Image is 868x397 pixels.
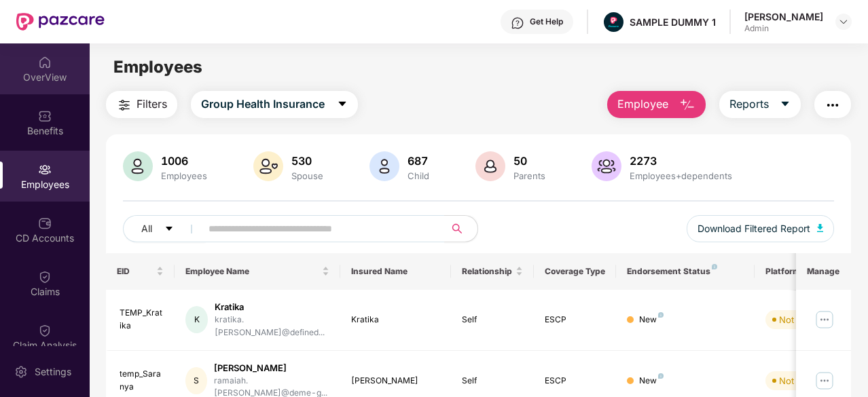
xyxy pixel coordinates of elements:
button: Download Filtered Report [687,215,835,242]
div: 2273 [627,154,735,168]
div: ESCP [545,314,606,326]
img: svg+xml;base64,PHN2ZyB4bWxucz0iaHR0cDovL3d3dy53My5vcmcvMjAwMC9zdmciIHdpZHRoPSIyNCIgaGVpZ2h0PSIyNC... [116,97,132,113]
img: svg+xml;base64,PHN2ZyB4bWxucz0iaHR0cDovL3d3dy53My5vcmcvMjAwMC9zdmciIHhtbG5zOnhsaW5rPSJodHRwOi8vd3... [592,151,621,181]
div: Not Verified [779,374,829,387]
div: New [639,375,664,387]
img: svg+xml;base64,PHN2ZyBpZD0iRHJvcGRvd24tMzJ4MzIiIHhtbG5zPSJodHRwOi8vd3d3LnczLm9yZy8yMDAwL3N2ZyIgd2... [838,16,849,27]
span: caret-down [164,224,174,235]
div: [PERSON_NAME] [351,375,440,387]
img: svg+xml;base64,PHN2ZyBpZD0iQ0RfQWNjb3VudHMiIGRhdGEtbmFtZT0iQ0QgQWNjb3VudHMiIHhtbG5zPSJodHRwOi8vd3... [38,216,52,230]
div: 530 [289,154,326,168]
th: Employee Name [175,253,340,290]
div: Parents [511,170,548,181]
div: Get Help [530,16,563,27]
span: All [141,221,152,236]
th: Coverage Type [534,253,617,290]
div: Child [405,170,432,181]
div: Admin [744,23,823,34]
img: svg+xml;base64,PHN2ZyBpZD0iU2V0dGluZy0yMHgyMCIgeG1sbnM9Imh0dHA6Ly93d3cudzMub3JnLzIwMDAvc3ZnIiB3aW... [14,365,28,379]
th: Manage [796,253,851,290]
button: Filters [106,91,177,118]
span: Download Filtered Report [698,221,810,236]
div: kratika.[PERSON_NAME]@defined... [215,314,329,339]
img: svg+xml;base64,PHN2ZyBpZD0iSG9tZSIgeG1sbnM9Imh0dHA6Ly93d3cudzMub3JnLzIwMDAvc3ZnIiB3aWR0aD0iMjAiIG... [38,56,52,69]
img: Pazcare_Alternative_logo-01-01.png [604,12,623,32]
img: svg+xml;base64,PHN2ZyBpZD0iQmVuZWZpdHMiIHhtbG5zPSJodHRwOi8vd3d3LnczLm9yZy8yMDAwL3N2ZyIgd2lkdGg9Ij... [38,109,52,123]
button: Reportscaret-down [719,91,801,118]
span: Employees [113,57,202,77]
div: Kratika [351,314,440,326]
button: Employee [607,91,706,118]
div: Not Verified [779,313,829,326]
div: Platform Status [765,266,840,277]
img: svg+xml;base64,PHN2ZyB4bWxucz0iaHR0cDovL3d3dy53My5vcmcvMjAwMC9zdmciIHhtbG5zOnhsaW5rPSJodHRwOi8vd3... [475,151,505,181]
th: Relationship [451,253,534,290]
button: Allcaret-down [123,215,206,242]
img: svg+xml;base64,PHN2ZyB4bWxucz0iaHR0cDovL3d3dy53My5vcmcvMjAwMC9zdmciIHhtbG5zOnhsaW5rPSJodHRwOi8vd3... [369,151,399,181]
th: Insured Name [340,253,451,290]
span: Employee Name [185,266,319,277]
span: Employee [617,96,668,113]
div: TEMP_Kratika [120,307,164,333]
div: 687 [405,154,432,168]
div: [PERSON_NAME] [214,362,329,375]
div: ESCP [545,375,606,387]
div: SAMPLE DUMMY 1 [630,16,716,29]
img: svg+xml;base64,PHN2ZyB4bWxucz0iaHR0cDovL3d3dy53My5vcmcvMjAwMC9zdmciIHhtbG5zOnhsaW5rPSJodHRwOi8vd3... [123,151,153,181]
img: svg+xml;base64,PHN2ZyB4bWxucz0iaHR0cDovL3d3dy53My5vcmcvMjAwMC9zdmciIHdpZHRoPSI4IiBoZWlnaHQ9IjgiIH... [658,312,664,318]
img: svg+xml;base64,PHN2ZyBpZD0iQ2xhaW0iIHhtbG5zPSJodHRwOi8vd3d3LnczLm9yZy8yMDAwL3N2ZyIgd2lkdGg9IjIwIi... [38,324,52,337]
span: caret-down [337,98,348,111]
div: Settings [31,365,75,379]
img: svg+xml;base64,PHN2ZyBpZD0iRW1wbG95ZWVzIiB4bWxucz0iaHR0cDovL3d3dy53My5vcmcvMjAwMC9zdmciIHdpZHRoPS... [38,163,52,176]
button: Group Health Insurancecaret-down [191,91,358,118]
img: svg+xml;base64,PHN2ZyB4bWxucz0iaHR0cDovL3d3dy53My5vcmcvMjAwMC9zdmciIHdpZHRoPSIyNCIgaGVpZ2h0PSIyNC... [825,97,841,113]
div: Kratika [215,301,329,314]
img: svg+xml;base64,PHN2ZyB4bWxucz0iaHR0cDovL3d3dy53My5vcmcvMjAwMC9zdmciIHhtbG5zOnhsaW5rPSJodHRwOi8vd3... [679,97,695,113]
div: Employees+dependents [627,170,735,181]
img: svg+xml;base64,PHN2ZyB4bWxucz0iaHR0cDovL3d3dy53My5vcmcvMjAwMC9zdmciIHhtbG5zOnhsaW5rPSJodHRwOi8vd3... [253,151,283,181]
div: Endorsement Status [627,266,743,277]
img: svg+xml;base64,PHN2ZyB4bWxucz0iaHR0cDovL3d3dy53My5vcmcvMjAwMC9zdmciIHdpZHRoPSI4IiBoZWlnaHQ9IjgiIH... [712,264,717,269]
div: Spouse [289,170,326,181]
img: svg+xml;base64,PHN2ZyB4bWxucz0iaHR0cDovL3d3dy53My5vcmcvMjAwMC9zdmciIHhtbG5zOnhsaW5rPSJodHRwOi8vd3... [817,224,824,232]
img: svg+xml;base64,PHN2ZyBpZD0iSGVscC0zMngzMiIgeG1sbnM9Imh0dHA6Ly93d3cudzMub3JnLzIwMDAvc3ZnIiB3aWR0aD... [511,16,524,30]
span: Filters [137,96,167,113]
img: New Pazcare Logo [16,13,105,31]
span: search [444,223,471,234]
img: svg+xml;base64,PHN2ZyBpZD0iQ2xhaW0iIHhtbG5zPSJodHRwOi8vd3d3LnczLm9yZy8yMDAwL3N2ZyIgd2lkdGg9IjIwIi... [38,270,52,284]
img: manageButton [814,309,835,330]
img: manageButton [814,370,835,392]
th: EID [106,253,175,290]
button: search [444,215,478,242]
div: Self [462,314,523,326]
span: EID [117,266,154,277]
div: Employees [158,170,210,181]
span: caret-down [780,98,791,111]
div: Self [462,375,523,387]
div: S [185,367,206,394]
div: New [639,314,664,326]
div: temp_Saranya [120,368,164,394]
div: 1006 [158,154,210,168]
img: svg+xml;base64,PHN2ZyB4bWxucz0iaHR0cDovL3d3dy53My5vcmcvMjAwMC9zdmciIHdpZHRoPSI4IiBoZWlnaHQ9IjgiIH... [658,373,664,379]
div: K [185,306,208,333]
span: Group Health Insurance [201,96,325,113]
div: 50 [511,154,548,168]
span: Reports [729,96,769,113]
div: [PERSON_NAME] [744,10,823,23]
span: Relationship [462,266,513,277]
